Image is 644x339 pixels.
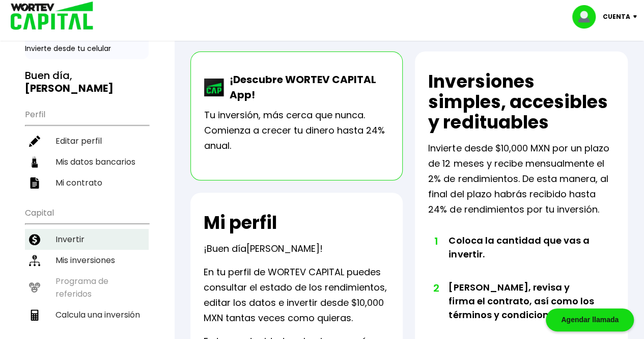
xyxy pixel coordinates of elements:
[204,265,390,326] p: En tu perfil de WORTEV CAPITAL puedes consultar el estado de los rendimientos, editar los datos e...
[29,177,40,189] img: contrato-icon.f2db500c.svg
[29,136,40,147] img: editar-icon.952d3147.svg
[29,234,40,245] img: invertir-icon.b3b967d7.svg
[25,81,114,95] b: [PERSON_NAME]
[204,79,225,97] img: wortev-capital-app-icon
[246,242,320,255] span: [PERSON_NAME]
[572,5,603,29] img: profile-image
[29,309,40,321] img: calculadora-icon.17d418c4.svg
[25,43,149,54] p: Invierte desde tu celular
[25,69,149,95] h3: Buen día,
[225,72,389,102] p: ¡Descubre WORTEV CAPITAL App!
[25,229,149,250] a: Invertir
[25,304,149,325] a: Calcula una inversión
[29,255,40,266] img: inversiones-icon.6695dc30.svg
[25,131,149,151] a: Editar perfil
[433,280,438,296] span: 2
[204,213,277,233] h2: Mi perfil
[603,9,630,24] p: Cuenta
[25,250,149,271] a: Mis inversiones
[25,103,149,193] ul: Perfil
[428,141,614,217] p: Invierte desde $10,000 MXN por un plazo de 12 meses y recibe mensualmente el 2% de rendimientos. ...
[449,233,596,280] li: Coloca la cantidad que vas a invertir.
[25,151,149,172] a: Mis datos bancarios
[204,241,323,256] p: ¡Buen día !
[428,71,614,133] h2: Inversiones simples, accesibles y redituables
[546,308,634,331] div: Agendar llamada
[25,172,149,193] a: Mi contrato
[29,157,40,168] img: datos-icon.10cf9172.svg
[204,108,389,153] p: Tu inversión, más cerca que nunca. Comienza a crecer tu dinero hasta 24% anual.
[630,15,644,18] img: icon-down
[433,233,438,249] span: 1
